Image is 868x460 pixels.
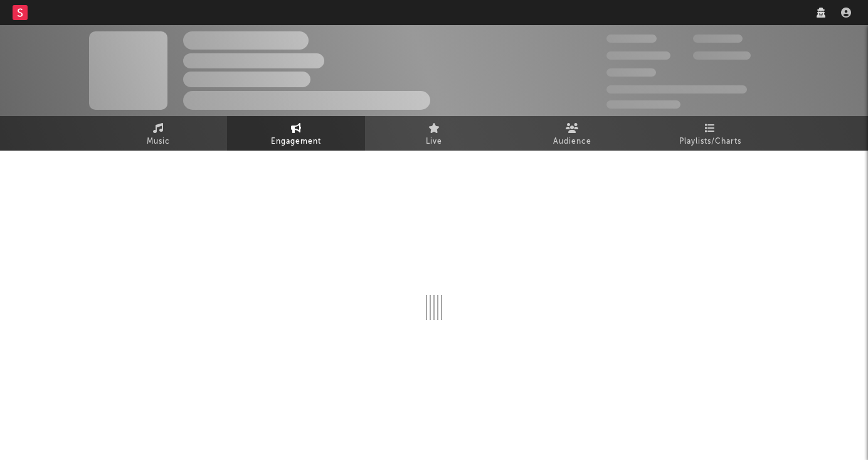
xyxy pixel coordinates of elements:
span: 1,000,000 [693,51,751,60]
span: Audience [553,134,591,149]
a: Playlists/Charts [641,116,779,151]
span: Live [426,134,442,149]
a: Live [365,116,503,151]
a: Audience [503,116,641,151]
a: Engagement [227,116,365,151]
span: Music [147,134,170,149]
span: Engagement [271,134,321,149]
span: 100,000 [606,68,656,77]
span: 50,000,000 [606,51,670,60]
span: 100,000 [693,35,743,43]
span: 300,000 [606,35,657,43]
a: Music [89,116,227,151]
span: 50,000,000 Monthly Listeners [606,85,747,94]
span: Playlists/Charts [679,134,741,149]
span: Jump Score: 85.0 [606,100,680,109]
